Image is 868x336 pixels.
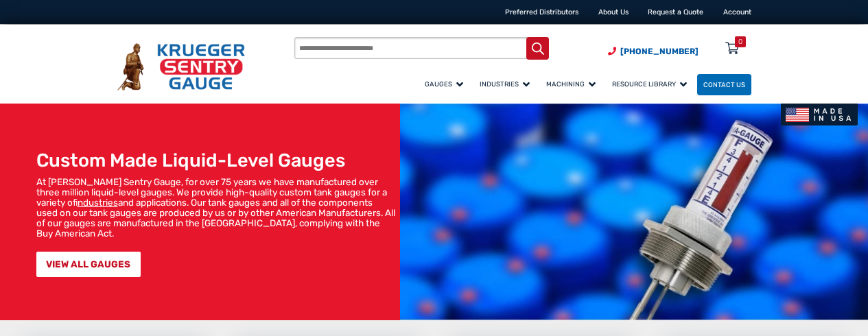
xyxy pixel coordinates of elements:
[723,8,751,16] a: Account
[598,8,629,16] a: About Us
[505,8,578,16] a: Preferred Distributors
[78,197,118,208] a: industries
[540,72,606,96] a: Machining
[738,36,742,47] div: 0
[546,80,596,88] span: Machining
[608,45,699,58] a: Phone Number (920) 434-8860
[480,80,530,88] span: Industries
[697,74,751,95] a: Contact Us
[36,177,395,239] p: At [PERSON_NAME] Sentry Gauge, for over 75 years we have manufactured over three million liquid-l...
[612,80,687,88] span: Resource Library
[425,80,463,88] span: Gauges
[36,149,395,171] h1: Custom Made Liquid-Level Gauges
[648,8,703,16] a: Request a Quote
[620,47,699,56] span: [PHONE_NUMBER]
[781,104,858,125] img: Made In USA
[606,72,697,96] a: Resource Library
[473,72,540,96] a: Industries
[400,104,868,320] img: bg_hero_bannerksentry
[117,43,245,91] img: Krueger Sentry Gauge
[36,252,141,277] a: VIEW ALL GAUGES
[419,72,473,96] a: Gauges
[703,81,745,88] span: Contact Us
